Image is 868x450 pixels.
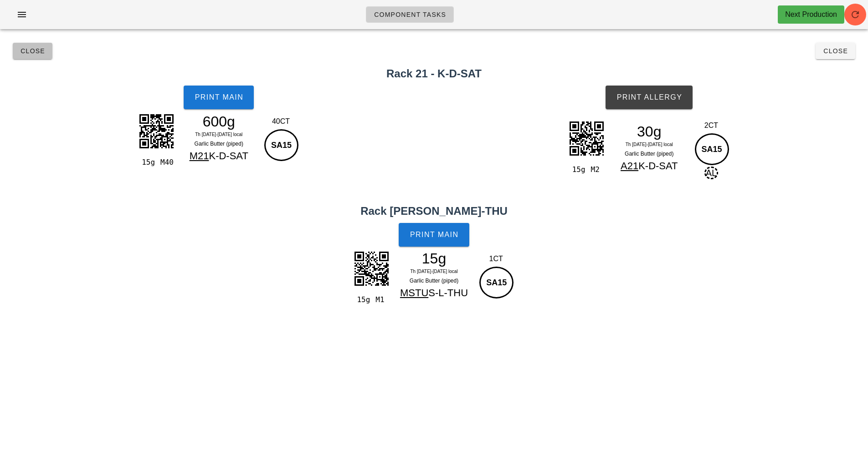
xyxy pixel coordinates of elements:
div: 1CT [477,253,515,264]
button: Print Main [184,86,254,109]
div: 15g [353,294,372,306]
div: 15g [568,164,587,176]
div: 30g [610,125,689,138]
div: Next Production [785,9,837,20]
img: kvBgj0UhaZmIzdpc1sZPIDiYRqNaNAAFvHklUqEKSOUmkOTa3RAh50GrXkodzokJtP0vBwFf0qg5jB0PVEZJrSfoiMAME0AmQ... [564,116,609,161]
span: Th [DATE]-[DATE] local [410,269,457,274]
span: Close [20,47,45,55]
span: Print Main [410,231,459,239]
span: MSTU [400,287,428,298]
span: A21 [621,160,638,172]
div: 2CT [693,120,730,131]
img: SRjY6s+e6nLMiEPBMj8IVilhzrZhMRkDkQqUnVKxAS0uYcQgB0zh8CUQua28qcIAiaEoLQxxoRsBJtsZUIIShtjTMhGsMlWJo... [349,246,394,291]
div: 40CT [262,116,300,127]
span: Th [DATE]-[DATE] local [195,132,242,137]
span: Th [DATE]-[DATE] local [626,142,673,147]
h2: Rack [PERSON_NAME]-THU [5,203,863,219]
span: M21 [190,150,209,162]
span: Component Tasks [374,11,446,18]
h2: Rack 21 - K-D-SAT [5,66,863,82]
div: SA15 [695,133,729,165]
span: AL [704,167,718,179]
button: Close [13,43,52,59]
button: Print Allergy [606,86,693,109]
div: 15g [395,252,474,265]
div: M1 [372,294,390,306]
div: M40 [157,157,175,168]
div: Garlic Butter (piped) [395,276,474,285]
span: Print Main [194,93,243,101]
div: Garlic Butter (piped) [179,139,258,148]
button: Print Main [399,223,469,247]
div: M2 [587,164,606,176]
div: SA15 [479,267,514,298]
div: SA15 [264,129,298,161]
span: Close [823,47,848,55]
div: Garlic Butter (piped) [610,149,689,158]
span: K-D-SAT [638,160,678,172]
button: Close [816,43,855,59]
span: S-L-THU [428,287,468,298]
div: 15g [138,157,157,168]
span: Print Allergy [616,93,682,101]
img: YGSAAAAAASUVORK5CYII= [134,108,179,154]
div: 600g [179,115,258,128]
span: K-D-SAT [209,150,248,162]
a: Component Tasks [366,6,454,23]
